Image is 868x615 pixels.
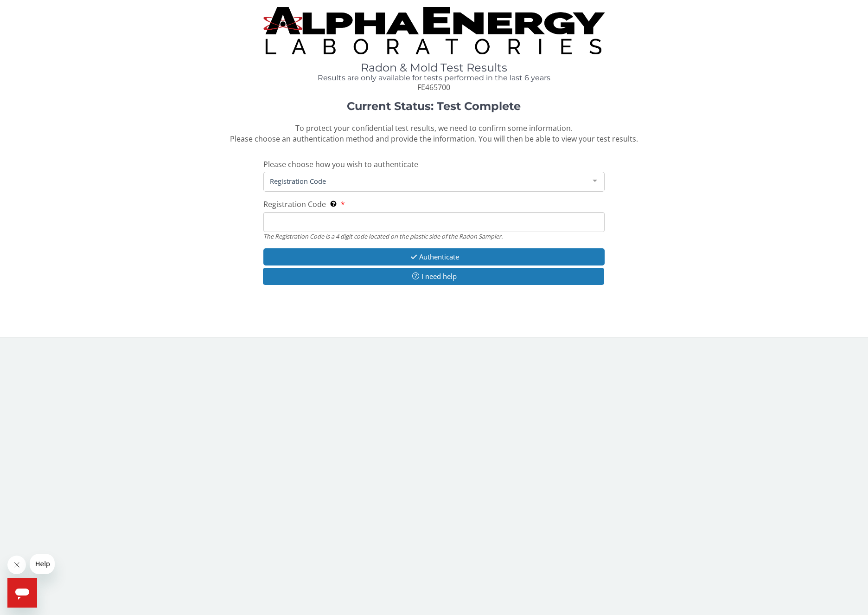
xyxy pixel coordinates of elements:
iframe: Button to launch messaging window [7,578,37,608]
button: Authenticate [263,248,605,265]
h4: Results are only available for tests performed in the last 6 years [263,74,605,82]
iframe: Message from company [30,554,55,574]
span: Registration Code [263,199,326,209]
span: Please choose how you wish to authenticate [263,159,418,169]
div: The Registration Code is a 4 digit code located on the plastic side of the Radon Sampler. [263,232,605,240]
span: FE465700 [417,82,450,92]
iframe: Close message [7,556,26,574]
h1: Radon & Mold Test Results [263,62,605,74]
img: TightCrop.jpg [263,7,605,54]
button: I need help [263,268,605,285]
span: To protect your confidential test results, we need to confirm some information. Please choose an ... [230,123,638,144]
strong: Current Status: Test Complete [347,99,521,113]
span: Registration Code [268,176,586,186]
